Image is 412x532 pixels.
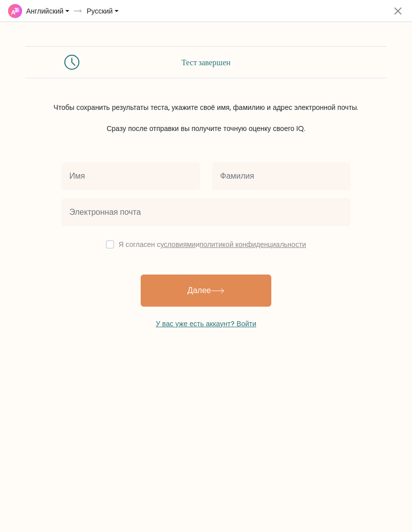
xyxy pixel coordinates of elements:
div: Тест завершен [91,56,321,68]
a: политикой конфиденциальности [199,239,306,249]
label: Я согласен с и [119,239,306,249]
div: Чтобы сохранить результаты теста, укажите своё имя, фамилию и адрес электронной почты. Сразу посл... [25,102,387,134]
a: условиями [160,239,195,249]
input: Электронная почта [61,198,351,226]
a: У вас уже есть аккаунт? Войти [156,319,256,329]
button: Далее [141,275,271,307]
input: Фамилия [212,162,351,190]
input: Имя [61,162,200,190]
